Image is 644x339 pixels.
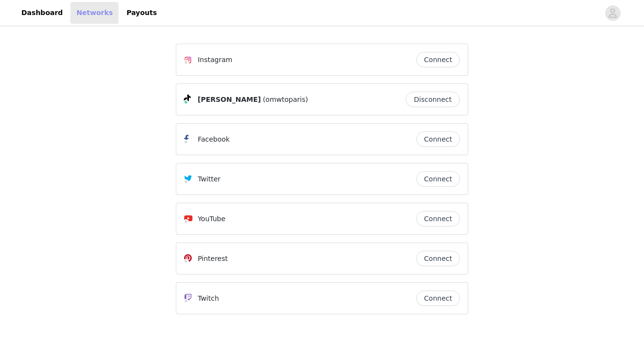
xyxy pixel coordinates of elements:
div: avatar [608,5,617,21]
p: Twitch [198,293,219,304]
button: Connect [416,251,460,266]
p: Pinterest [198,254,228,264]
a: Networks [70,2,119,24]
span: (omwtoparis) [263,95,308,105]
a: Dashboard [16,2,68,24]
p: Twitter [198,174,220,184]
button: Connect [416,52,460,67]
button: Connect [416,291,460,306]
p: YouTube [198,214,225,224]
img: Instagram Icon [184,56,192,64]
p: Facebook [198,134,230,145]
button: Disconnect [406,92,460,107]
p: Instagram [198,55,232,65]
span: [PERSON_NAME] [198,95,261,105]
a: Payouts [120,2,163,24]
button: Connect [416,131,460,147]
button: Connect [416,211,460,226]
button: Connect [416,171,460,187]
